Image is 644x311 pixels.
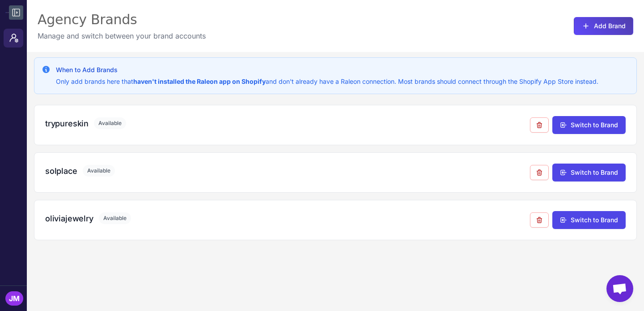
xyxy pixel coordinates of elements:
[530,212,549,228] button: Remove from agency
[99,212,131,224] span: Available
[530,117,549,133] button: Remove from agency
[45,165,77,177] h3: solplace
[552,164,626,181] button: Switch to Brand
[606,275,633,302] div: Open chat
[56,65,598,75] h3: When to Add Brands
[38,30,206,41] p: Manage and switch between your brand accounts
[552,211,626,229] button: Switch to Brand
[133,78,266,85] strong: haven't installed the Raleon app on Shopify
[94,117,126,129] span: Available
[56,77,598,86] p: Only add brands here that and don't already have a Raleon connection. Most brands should connect ...
[574,17,633,35] button: Add Brand
[530,165,549,180] button: Remove from agency
[45,117,89,130] h3: trypureskin
[552,116,626,134] button: Switch to Brand
[83,165,115,177] span: Available
[5,291,23,306] div: JM
[38,11,206,29] div: Agency Brands
[45,212,93,225] h3: oliviajewelry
